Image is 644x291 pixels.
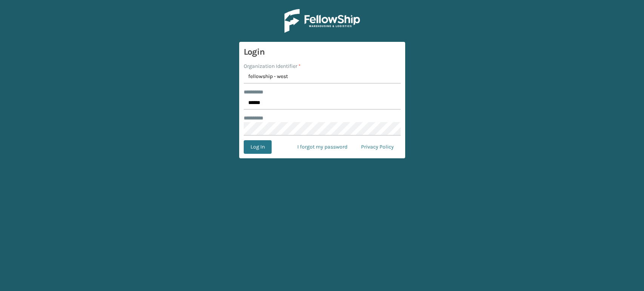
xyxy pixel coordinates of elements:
a: I forgot my password [290,140,354,154]
h3: Login [244,46,401,58]
button: Log In [244,140,272,154]
label: Organization Identifier [244,62,301,70]
a: Privacy Policy [354,140,401,154]
img: Logo [284,9,360,33]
